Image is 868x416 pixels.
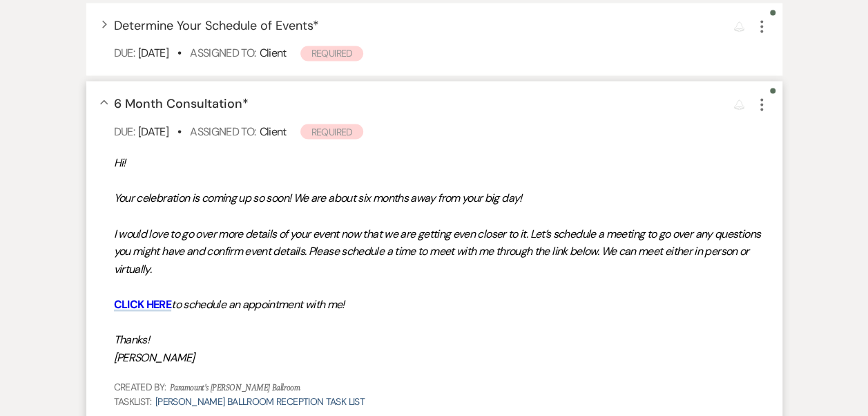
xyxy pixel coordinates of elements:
[114,332,150,346] span: Thanks!
[114,190,522,205] span: Your celebration is coming up so soon! We are about six months away from your big day!
[177,46,181,60] b: •
[138,124,168,138] span: [DATE]
[190,46,255,60] span: Assigned To:
[114,380,166,393] span: Created By:
[190,124,255,138] span: Assigned To:
[259,124,286,138] span: Client
[114,124,135,138] span: Due:
[114,155,126,169] span: Hi!
[114,95,249,112] span: 6 Month Consultation *
[177,124,181,138] b: •
[300,46,364,61] span: Required
[171,296,345,311] span: to schedule an appointment with me!
[114,17,319,34] span: Determine Your Schedule of Events *
[114,19,319,32] button: Determine Your Schedule of Events*
[138,46,168,60] span: [DATE]
[169,381,300,394] span: Paramount's [PERSON_NAME] Ballroom
[114,350,195,364] span: [PERSON_NAME]
[114,395,152,407] span: TaskList:
[155,395,365,407] a: [PERSON_NAME] Ballroom Reception Task List
[114,226,760,276] span: I would love to go over more details of your event now that we are getting even closer to it. Let...
[114,296,172,311] a: Click here
[114,46,135,60] span: Due:
[300,124,364,139] span: Required
[114,97,249,110] button: 6 Month Consultation*
[259,46,286,60] span: Client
